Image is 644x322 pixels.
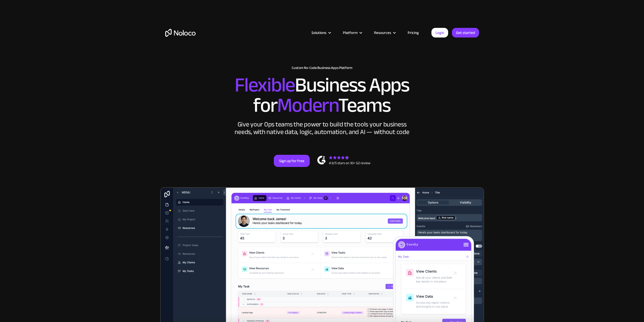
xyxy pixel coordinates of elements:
[368,29,401,36] div: Resources
[234,121,411,136] div: Give your Ops teams the power to build the tools your business needs, with native data, logic, au...
[165,29,196,37] a: home
[343,29,358,36] div: Platform
[337,29,368,36] div: Platform
[401,29,425,36] a: Pricing
[305,29,337,36] div: Solutions
[277,86,338,124] span: Modern
[165,75,479,116] h2: Business Apps for Teams
[235,66,295,104] span: Flexible
[274,155,310,167] a: Sign up for free
[452,28,479,37] a: Get started
[431,28,448,37] a: Login
[311,29,326,36] div: Solutions
[374,29,391,36] div: Resources
[165,66,479,70] h1: Custom No-Code Business Apps Platform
